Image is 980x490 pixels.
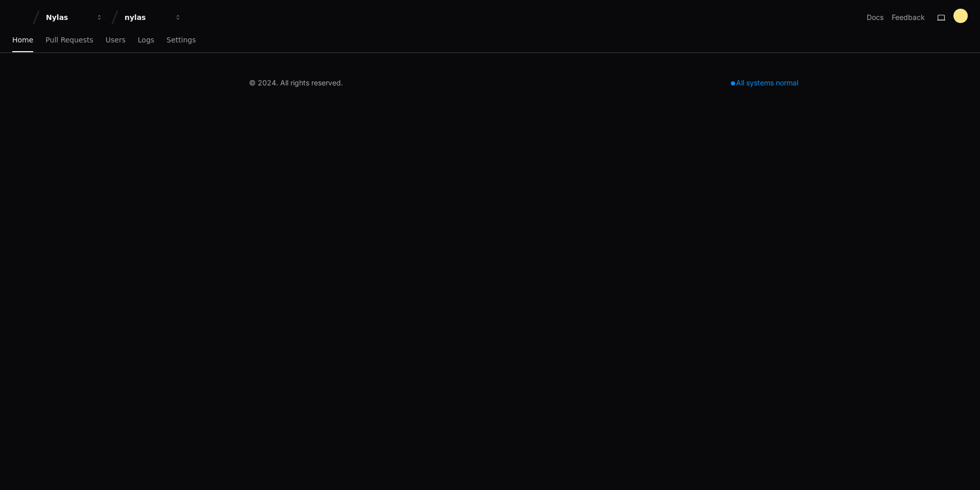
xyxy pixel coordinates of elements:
div: Nylas [46,12,90,23]
span: Settings [166,37,195,43]
button: Feedback [892,12,925,23]
div: © 2024. All rights reserved. [249,78,343,88]
a: Settings [166,29,195,52]
a: Home [12,29,33,52]
span: Pull Requests [45,37,93,43]
div: All systems normal [725,76,804,90]
button: nylas [120,8,186,27]
a: Users [106,29,126,52]
a: Logs [138,29,154,52]
a: Docs [867,12,884,23]
span: Home [12,37,33,43]
button: Nylas [42,8,107,27]
span: Users [106,37,126,43]
div: nylas [125,12,168,23]
a: Pull Requests [45,29,93,52]
span: Logs [138,37,154,43]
